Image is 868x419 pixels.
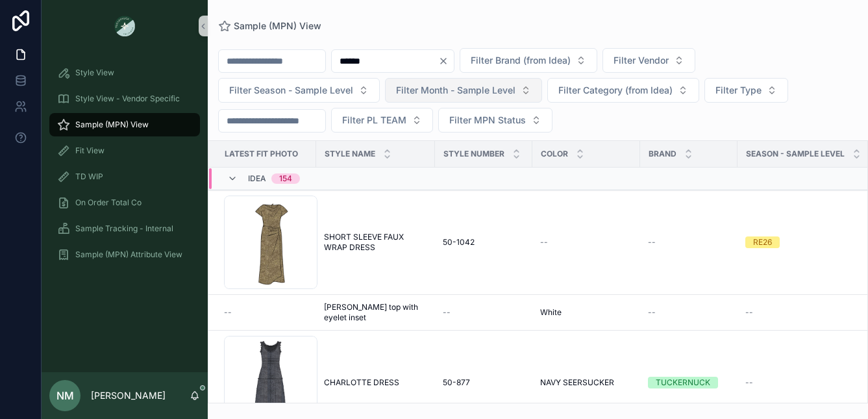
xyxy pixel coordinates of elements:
span: Sample (MPN) Attribute View [75,249,182,260]
button: Select Button [385,78,542,103]
span: TD WIP [75,171,103,182]
span: -- [745,307,753,318]
span: Latest Fit Photo [225,149,298,159]
span: Color [541,149,568,159]
div: 154 [279,173,292,184]
a: -- [648,307,730,318]
span: -- [648,307,656,318]
div: TUCKERNUCK [656,377,710,388]
span: 50-1042 [443,237,475,248]
span: -- [443,307,451,318]
button: Select Button [704,78,788,103]
a: RE26 [745,236,862,248]
a: Fit View [49,139,200,162]
button: Select Button [547,78,699,103]
span: Filter MPN Status [449,114,526,127]
div: RE26 [753,236,772,248]
button: Select Button [438,108,552,133]
button: Clear [438,56,454,66]
span: Brand [649,149,676,159]
a: Sample Tracking - Internal [49,217,200,240]
a: -- [540,237,632,248]
a: Style View [49,61,200,84]
span: Filter Vendor [614,54,669,67]
span: Style View [75,68,114,78]
span: Filter Type [715,84,762,97]
span: -- [745,377,753,388]
a: -- [224,307,308,318]
span: Style Number [443,149,504,159]
a: Sample (MPN) View [218,19,321,32]
span: Idea [248,173,266,184]
span: Sample (MPN) View [75,120,149,130]
a: NAVY SEERSUCKER [540,377,632,388]
span: Fit View [75,146,105,156]
span: Filter Season - Sample Level [229,84,353,97]
a: SHORT SLEEVE FAUX WRAP DRESS [324,232,427,253]
a: [PERSON_NAME] top with eyelet inset [324,302,427,323]
span: Filter Month - Sample Level [396,84,515,97]
a: Sample (MPN) View [49,113,200,136]
span: On Order Total Co [75,197,142,208]
a: TD WIP [49,165,200,188]
span: Style Name [325,149,375,159]
a: CHARLOTTE DRESS [324,377,427,388]
span: Sample (MPN) View [234,19,321,32]
span: -- [540,237,548,248]
button: Select Button [602,48,695,73]
span: Sample Tracking - Internal [75,223,173,234]
span: -- [224,307,232,318]
span: -- [648,237,656,248]
a: -- [745,377,862,388]
span: 50-877 [443,377,470,388]
button: Select Button [460,48,597,73]
p: [PERSON_NAME] [91,389,166,402]
button: Select Button [218,78,380,103]
div: scrollable content [42,52,208,283]
a: White [540,307,632,318]
span: Style View - Vendor Specific [75,94,180,104]
a: -- [745,307,862,318]
a: -- [443,307,525,318]
span: NM [56,388,74,403]
span: Season - Sample Level [746,149,845,159]
a: -- [648,237,730,248]
span: Filter PL TEAM [342,114,406,127]
img: App logo [114,16,135,36]
a: 50-1042 [443,237,525,248]
a: Sample (MPN) Attribute View [49,243,200,266]
a: TUCKERNUCK [648,377,730,388]
span: White [540,307,562,318]
a: Style View - Vendor Specific [49,87,200,110]
a: 50-877 [443,377,525,388]
span: Filter Brand (from Idea) [471,54,571,67]
span: Filter Category (from Idea) [558,84,673,97]
a: On Order Total Co [49,191,200,214]
button: Select Button [331,108,433,133]
span: NAVY SEERSUCKER [540,377,614,388]
span: CHARLOTTE DRESS [324,377,399,388]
